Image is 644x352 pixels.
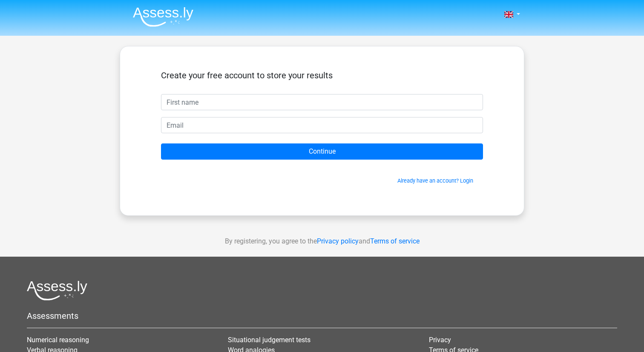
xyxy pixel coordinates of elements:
[161,117,483,133] input: Email
[429,336,451,344] a: Privacy
[133,7,193,27] img: Assessly
[161,94,483,110] input: First name
[27,311,617,321] h5: Assessments
[370,237,420,245] a: Terms of service
[161,143,483,160] input: Continue
[317,237,359,245] a: Privacy policy
[27,280,87,300] img: Assessly logo
[228,336,310,344] a: Situational judgement tests
[27,336,89,344] a: Numerical reasoning
[397,177,473,184] a: Already have an account? Login
[161,70,483,80] h5: Create your free account to store your results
